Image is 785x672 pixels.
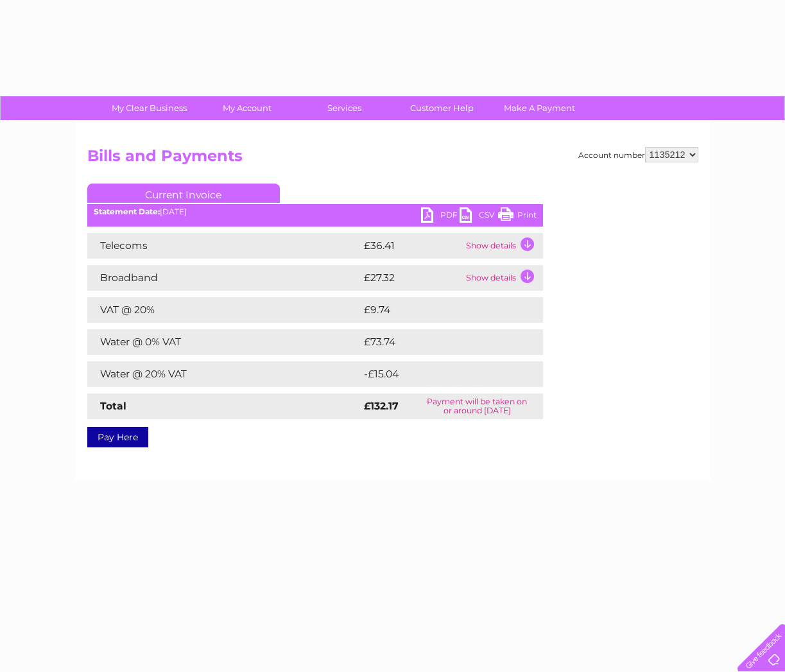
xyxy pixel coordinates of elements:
[87,233,361,259] td: Telecoms
[463,265,543,291] td: Show details
[87,207,543,216] div: [DATE]
[460,207,498,226] a: CSV
[87,427,148,447] a: Pay Here
[578,147,698,162] div: Account number
[194,96,300,120] a: My Account
[87,329,361,355] td: Water @ 0% VAT
[421,207,460,226] a: PDF
[364,400,399,412] strong: £132.17
[361,361,519,387] td: -£15.04
[361,233,463,259] td: £36.41
[87,265,361,291] td: Broadband
[87,297,361,323] td: VAT @ 20%
[291,96,397,120] a: Services
[389,96,495,120] a: Customer Help
[100,400,126,412] strong: Total
[96,96,202,120] a: My Clear Business
[94,207,160,216] b: Statement Date:
[361,297,513,323] td: £9.74
[361,329,517,355] td: £73.74
[87,147,698,171] h2: Bills and Payments
[498,207,537,226] a: Print
[463,233,543,259] td: Show details
[87,184,280,203] a: Current Invoice
[361,265,463,291] td: £27.32
[411,393,543,419] td: Payment will be taken on or around [DATE]
[87,361,361,387] td: Water @ 20% VAT
[487,96,592,120] a: Make A Payment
